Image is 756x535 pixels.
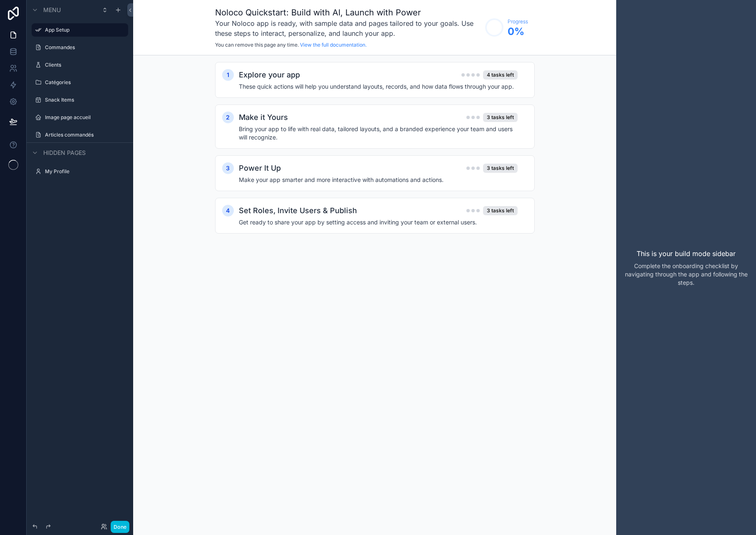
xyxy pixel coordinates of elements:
[239,176,518,184] h4: Make your app smarter and more interactive with automations and actions.
[222,205,234,216] div: 4
[508,18,528,25] span: Progress
[239,112,288,123] h2: Make it Yours
[45,44,123,51] label: Commandes
[239,69,300,81] h2: Explore your app
[215,18,481,38] h3: Your Noloco app is ready, with sample data and pages tailored to your goals. Use these steps to i...
[623,262,749,287] p: Complete the onboarding checklist by navigating through the app and following the steps.
[45,168,123,175] label: My Profile
[300,42,367,48] a: View the full documentation.
[45,114,123,121] label: Image page accueil
[239,125,518,142] h4: Bring your app to life with real data, tailored layouts, and a branded experience your team and u...
[45,79,123,86] label: Catégories
[508,25,528,38] span: 0 %
[637,249,736,259] p: This is your build mode sidebar
[483,206,518,215] div: 3 tasks left
[45,62,123,68] label: Clients
[239,218,518,226] h4: Get ready to share your app by setting access and inviting your team or external users.
[45,97,123,103] label: Snack Items
[483,164,518,173] div: 3 tasks left
[45,27,123,33] label: App Setup
[239,82,518,91] h4: These quick actions will help you understand layouts, records, and how data flows through your app.
[483,70,518,80] div: 4 tasks left
[43,149,86,157] span: Hidden pages
[222,162,234,174] div: 3
[45,132,123,138] label: Articles commandés
[215,7,481,18] h1: Noloco Quickstart: Build with AI, Launch with Power
[239,162,281,174] h2: Power It Up
[111,521,129,533] button: Done
[222,112,234,123] div: 2
[215,42,299,48] span: You can remove this page any time.
[43,6,61,14] span: Menu
[133,55,616,257] div: scrollable content
[222,69,234,81] div: 1
[483,113,518,122] div: 3 tasks left
[239,205,357,216] h2: Set Roles, Invite Users & Publish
